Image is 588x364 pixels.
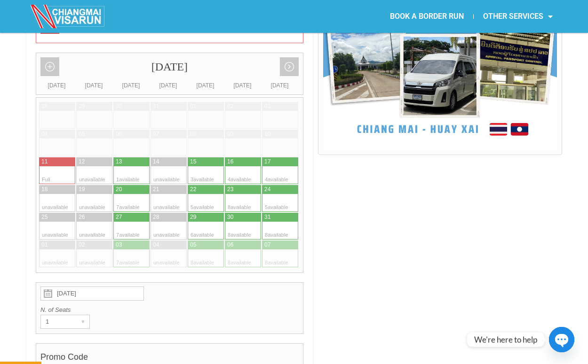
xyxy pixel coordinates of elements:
[75,81,112,90] div: [DATE]
[116,158,122,166] div: 13
[116,186,122,194] div: 20
[190,102,196,110] div: 01
[381,6,473,27] a: BOOK A BORDER RUN
[76,315,89,328] div: ▾
[264,102,270,110] div: 03
[264,241,270,249] div: 07
[227,213,233,221] div: 30
[153,186,159,194] div: 21
[41,130,48,138] div: 04
[224,81,261,90] div: [DATE]
[153,158,159,166] div: 14
[79,186,85,194] div: 19
[153,102,159,110] div: 31
[153,130,159,138] div: 07
[227,158,233,166] div: 16
[227,102,233,110] div: 02
[40,305,299,315] label: N. of Seats
[153,241,159,249] div: 04
[79,130,85,138] div: 05
[79,158,85,166] div: 12
[116,241,122,249] div: 03
[294,6,562,27] nav: Menu
[474,6,562,27] a: OTHER SERVICES
[261,81,298,90] div: [DATE]
[264,186,270,194] div: 24
[79,102,85,110] div: 29
[153,213,159,221] div: 28
[116,213,122,221] div: 27
[116,102,122,110] div: 30
[190,130,196,138] div: 08
[41,102,48,110] div: 28
[112,81,150,90] div: [DATE]
[36,53,303,81] div: [DATE]
[79,241,85,249] div: 02
[190,186,196,194] div: 22
[190,158,196,166] div: 15
[190,241,196,249] div: 05
[41,213,48,221] div: 25
[190,213,196,221] div: 29
[227,186,233,194] div: 23
[150,81,187,90] div: [DATE]
[79,213,85,221] div: 26
[38,81,75,90] div: [DATE]
[41,241,48,249] div: 01
[227,241,233,249] div: 06
[41,158,48,166] div: 11
[41,315,72,328] div: 1
[264,130,270,138] div: 10
[227,130,233,138] div: 09
[264,158,270,166] div: 17
[264,213,270,221] div: 31
[116,130,122,138] div: 06
[41,186,48,194] div: 18
[187,81,224,90] div: [DATE]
